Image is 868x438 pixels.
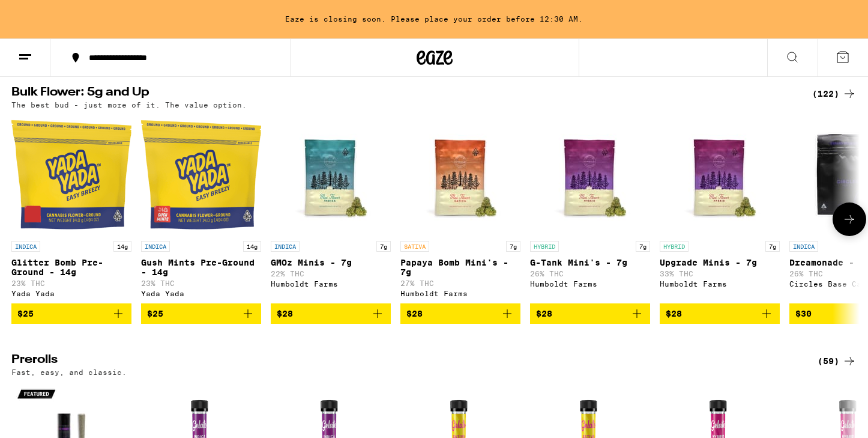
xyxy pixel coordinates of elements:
p: 27% THC [400,279,520,287]
a: Open page for Gush Mints Pre-Ground - 14g from Yada Yada [141,115,261,303]
p: INDICA [271,241,300,252]
p: 14g [243,241,261,252]
button: Add to bag [271,303,391,324]
a: Open page for GMOz Minis - 7g from Humboldt Farms [271,115,391,303]
p: SATIVA [400,241,429,252]
img: Humboldt Farms - GMOz Minis - 7g [271,115,391,235]
span: $25 [147,309,163,318]
p: INDICA [11,241,40,252]
span: Hi. Need any help? [7,8,86,18]
img: Yada Yada - Glitter Bomb Pre-Ground - 14g [11,115,131,235]
span: $30 [795,309,812,318]
button: Add to bag [11,303,131,324]
p: 7g [506,241,520,252]
h2: Bulk Flower: 5g and Up [11,87,798,101]
p: 7g [636,241,650,252]
button: Add to bag [660,303,780,324]
div: Yada Yada [141,290,261,297]
p: 26% THC [530,270,650,278]
a: (122) [812,87,857,101]
p: INDICA [789,241,818,252]
a: Open page for Papaya Bomb Mini's - 7g from Humboldt Farms [400,115,520,303]
span: $25 [17,309,34,318]
img: Humboldt Farms - Upgrade Minis - 7g [660,115,780,235]
img: Humboldt Farms - Papaya Bomb Mini's - 7g [400,115,520,235]
p: Upgrade Minis - 7g [660,258,780,267]
div: Humboldt Farms [530,280,650,288]
p: Fast, easy, and classic. [11,368,127,376]
div: Humboldt Farms [400,290,520,297]
p: 33% THC [660,270,780,278]
p: 7g [376,241,391,252]
p: Papaya Bomb Mini's - 7g [400,258,520,277]
span: $28 [536,309,552,318]
p: GMOz Minis - 7g [271,258,391,267]
p: G-Tank Mini's - 7g [530,258,650,267]
p: Gush Mints Pre-Ground - 14g [141,258,261,277]
img: Yada Yada - Gush Mints Pre-Ground - 14g [141,115,261,235]
span: $28 [277,309,293,318]
span: $28 [406,309,423,318]
span: $28 [666,309,682,318]
button: Add to bag [141,303,261,324]
p: Glitter Bomb Pre-Ground - 14g [11,258,131,277]
p: HYBRID [530,241,559,252]
p: 22% THC [271,270,391,278]
button: Add to bag [530,303,650,324]
a: Open page for Glitter Bomb Pre-Ground - 14g from Yada Yada [11,115,131,303]
p: HYBRID [660,241,689,252]
p: 23% THC [11,279,131,287]
button: Add to bag [400,303,520,324]
img: Humboldt Farms - G-Tank Mini's - 7g [530,115,650,235]
p: 14g [113,241,131,252]
p: 7g [765,241,780,252]
a: (59) [818,354,857,368]
a: Open page for G-Tank Mini's - 7g from Humboldt Farms [530,115,650,303]
p: 23% THC [141,279,261,287]
p: The best bud - just more of it. The value option. [11,101,247,109]
div: Yada Yada [11,290,131,297]
a: Open page for Upgrade Minis - 7g from Humboldt Farms [660,115,780,303]
div: Humboldt Farms [271,280,391,288]
div: Humboldt Farms [660,280,780,288]
p: INDICA [141,241,170,252]
h2: Prerolls [11,354,798,368]
button: Redirect to URL [1,1,656,87]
